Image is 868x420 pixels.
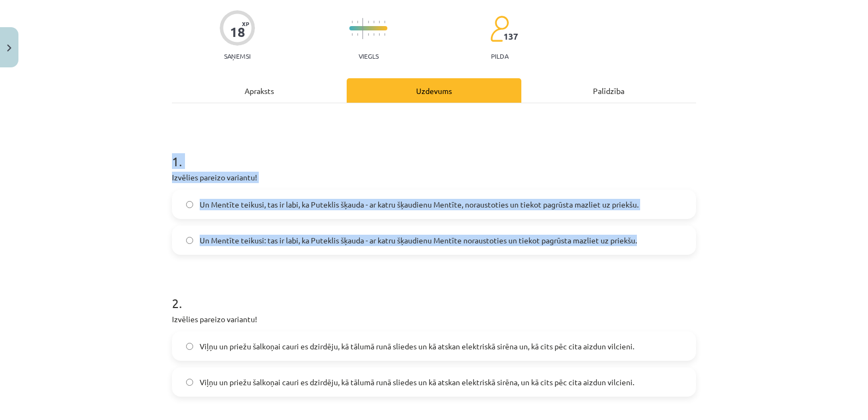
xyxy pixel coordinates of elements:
[373,21,374,23] img: icon-short-line-57e1e144782c952c97e751825c79c345078a6d821885a25fce030b3d8c18986b.svg
[230,24,245,40] div: 18
[368,21,369,23] img: icon-short-line-57e1e144782c952c97e751825c79c345078a6d821885a25fce030b3d8c18986b.svg
[186,379,193,386] input: Viļņu un priežu šalkoņai cauri es dzirdēju, kā tālumā runā sliedes un kā atskan elektriskā sirēna...
[7,45,11,52] img: icon-close-lesson-0947bae3869378f0d4975bcd49f059093ad1ed9edebbc8119c70593378902aed.svg
[384,33,385,36] img: icon-short-line-57e1e144782c952c97e751825c79c345078a6d821885a25fce030b3d8c18986b.svg
[490,15,509,42] img: students-c634bb4e5e11cddfef0936a35e636f08e4e9abd3cc4e673bd6f9a4125e45ecb1.svg
[503,32,518,41] span: 137
[172,277,696,310] h1: 2 .
[384,21,385,23] img: icon-short-line-57e1e144782c952c97e751825c79c345078a6d821885a25fce030b3d8c18986b.svg
[172,172,696,183] p: Izvēlies pareizo variantu!
[379,33,380,36] img: icon-short-line-57e1e144782c952c97e751825c79c345078a6d821885a25fce030b3d8c18986b.svg
[362,18,363,39] img: icon-long-line-d9ea69661e0d244f92f715978eff75569469978d946b2353a9bb055b3ed8787d.svg
[200,235,637,246] span: Un Mentīte teikusi: tas ir labi, ka Puteklis šķauda - ar katru šķaudienu Mentīte noraustoties un ...
[200,199,639,210] span: Un Mentīte teikusi, tas ir labi, ka Puteklis šķauda - ar katru šķaudienu Mentīte, noraustoties un...
[172,135,696,168] h1: 1 .
[220,52,255,60] p: Saņemsi
[200,341,634,352] span: Viļņu un priežu šalkoņai cauri es dzirdēju, kā tālumā runā sliedes un kā atskan elektriskā sirēna...
[352,21,353,23] img: icon-short-line-57e1e144782c952c97e751825c79c345078a6d821885a25fce030b3d8c18986b.svg
[186,201,193,208] input: Un Mentīte teikusi, tas ir labi, ka Puteklis šķauda - ar katru šķaudienu Mentīte, noraustoties un...
[186,237,193,244] input: Un Mentīte teikusi: tas ir labi, ka Puteklis šķauda - ar katru šķaudienu Mentīte noraustoties un ...
[347,78,521,103] div: Uzdevums
[172,314,696,325] p: Izvēlies pareizo variantu!
[521,78,696,103] div: Palīdzība
[186,343,193,350] input: Viļņu un priežu šalkoņai cauri es dzirdēju, kā tālumā runā sliedes un kā atskan elektriskā sirēna...
[379,21,380,23] img: icon-short-line-57e1e144782c952c97e751825c79c345078a6d821885a25fce030b3d8c18986b.svg
[172,78,347,103] div: Apraksts
[200,377,634,388] span: Viļņu un priežu šalkoņai cauri es dzirdēju, kā tālumā runā sliedes un kā atskan elektriskā sirēna...
[242,21,249,27] span: XP
[368,33,369,36] img: icon-short-line-57e1e144782c952c97e751825c79c345078a6d821885a25fce030b3d8c18986b.svg
[373,33,374,36] img: icon-short-line-57e1e144782c952c97e751825c79c345078a6d821885a25fce030b3d8c18986b.svg
[491,52,508,60] p: pilda
[359,52,379,60] p: Viegls
[357,33,358,36] img: icon-short-line-57e1e144782c952c97e751825c79c345078a6d821885a25fce030b3d8c18986b.svg
[357,21,358,23] img: icon-short-line-57e1e144782c952c97e751825c79c345078a6d821885a25fce030b3d8c18986b.svg
[352,33,353,36] img: icon-short-line-57e1e144782c952c97e751825c79c345078a6d821885a25fce030b3d8c18986b.svg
